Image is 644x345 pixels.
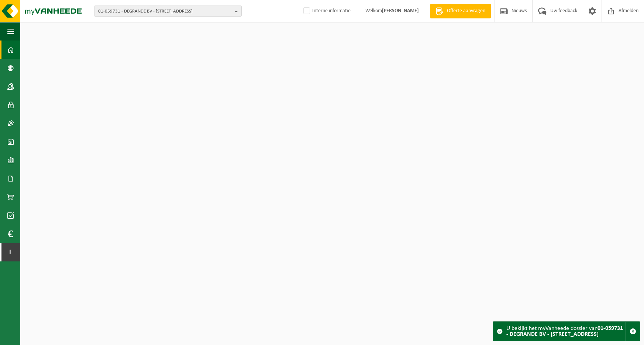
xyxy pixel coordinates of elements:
strong: 01-059731 - DEGRANDE BV - [STREET_ADDRESS] [506,325,623,337]
span: Offerte aanvragen [445,7,487,15]
label: Interne informatie [302,6,351,17]
div: U bekijkt het myVanheede dossier van [506,322,626,341]
button: 01-059731 - DEGRANDE BV - [STREET_ADDRESS] [94,6,242,17]
span: 01-059731 - DEGRANDE BV - [STREET_ADDRESS] [98,6,232,17]
a: Offerte aanvragen [430,4,491,18]
strong: [PERSON_NAME] [382,8,419,14]
span: I [7,243,13,261]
